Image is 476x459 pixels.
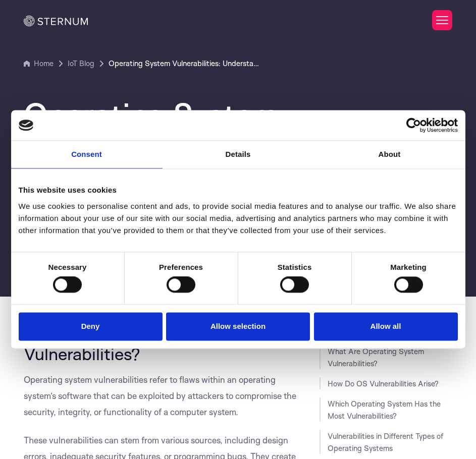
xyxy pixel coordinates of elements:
[328,431,443,453] a: Vulnerabilities in Different Types of Operating Systems
[163,141,314,168] a: Details
[278,263,312,271] strong: Statistics
[19,200,458,237] div: We use cookies to personalise content and ads, to provide social media features and to analyse ou...
[19,184,458,196] div: This website uses cookies
[328,379,439,388] a: How Do OS Vulnerabilities Arise?
[432,10,452,30] button: Toggle Menu
[24,98,452,195] h1: Operating System Vulnerabilities: Understanding and Mitigating the Risk
[19,120,34,131] img: logo
[314,312,458,341] button: Allow all
[314,141,465,168] a: About
[11,141,163,168] a: Consent
[24,58,54,70] a: Home
[369,118,458,133] a: Usercentrics Cookiebot - opens in a new window
[328,399,441,421] a: Which Operating System Has the Most Vulnerabilities?
[159,263,203,271] strong: Preferences
[390,263,427,271] strong: Marketing
[109,58,260,70] a: Operating System Vulnerabilities: Understanding and Mitigating the Risk
[19,312,163,341] button: Deny
[24,374,296,417] span: Operating system vulnerabilities refer to flaws within an operating system’s software that can be...
[48,263,87,271] strong: Necessary
[68,58,94,70] a: IoT Blog
[166,312,310,341] button: Allow selection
